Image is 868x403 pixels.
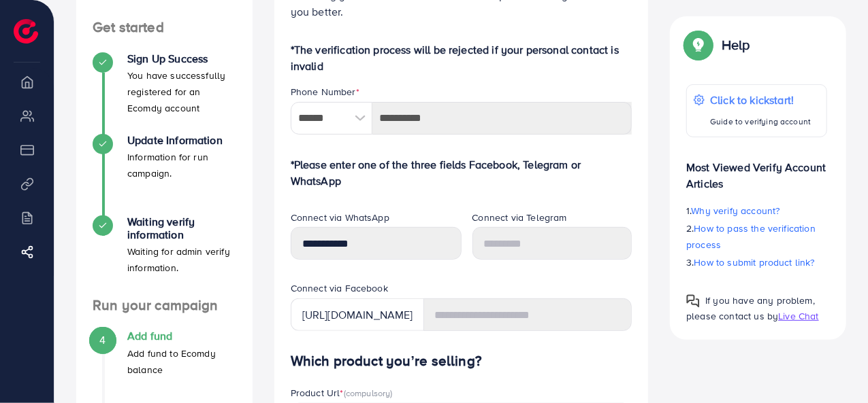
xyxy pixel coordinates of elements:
[686,203,827,219] p: 1.
[76,19,253,36] h4: Get started
[291,211,389,224] label: Connect via WhatsApp
[686,294,700,308] img: Popup guide
[127,134,236,147] h4: Update Information
[76,215,253,297] li: Waiting verify information
[127,243,236,276] p: Waiting for admin verify information.
[686,33,711,57] img: Popup guide
[722,37,750,53] p: Help
[686,222,816,251] span: How to pass the verification process
[291,41,632,74] p: *The verification process will be rejected if your personal contact is invalid
[686,254,827,270] p: 3.
[76,297,253,314] h4: Run your campaign
[291,298,424,331] div: [URL][DOMAIN_NAME]
[710,92,811,108] p: Click to kickstart!
[778,309,818,323] span: Live Chat
[710,113,811,130] p: Guide to verifying account
[686,294,815,323] span: If you have any problem, please contact us by
[344,387,393,399] span: (compulsory)
[686,148,827,192] p: Most Viewed Verify Account Articles
[14,19,38,43] img: logo
[76,52,253,134] li: Sign Up Success
[291,386,393,400] label: Product Url
[686,220,827,253] p: 2.
[127,67,236,116] p: You have successfully registered for an Ecomdy account
[810,342,858,393] iframe: Chat
[472,211,567,224] label: Connect via Telegram
[127,215,236,241] h4: Waiting verify information
[694,256,815,269] span: How to submit product link?
[127,345,236,378] p: Add fund to Ecomdy balance
[291,281,388,295] label: Connect via Facebook
[127,149,236,181] p: Information for run campaign.
[99,332,106,348] span: 4
[127,52,236,65] h4: Sign Up Success
[127,330,236,343] h4: Add fund
[76,134,253,215] li: Update Information
[291,353,632,370] h4: Which product you’re selling?
[692,204,780,217] span: Why verify account?
[291,156,632,189] p: *Please enter one of the three fields Facebook, Telegram or WhatsApp
[291,85,359,99] label: Phone Number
